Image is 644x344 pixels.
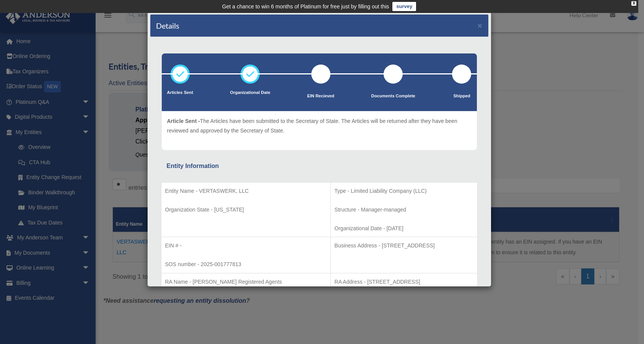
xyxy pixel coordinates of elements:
[335,241,473,250] p: Business Address - [STREET_ADDRESS]
[167,89,193,97] p: Articles Sent
[167,116,472,135] p: The Articles have been submitted to the Secretary of State. The Articles will be returned after t...
[478,21,483,29] button: ×
[392,2,416,11] a: survey
[167,118,200,124] span: Article Sent -
[307,92,334,100] p: EIN Recieved
[631,1,636,6] div: close
[335,277,473,287] p: RA Address - [STREET_ADDRESS]
[167,161,472,171] div: Entity Information
[230,89,270,97] p: Organizational Date
[335,186,473,196] p: Type - Limited Liability Company (LLC)
[165,241,327,250] p: EIN # -
[165,260,327,269] p: SOS number - 2025-001777813
[371,92,415,100] p: Documents Complete
[165,205,327,215] p: Organization State - [US_STATE]
[156,20,179,31] h4: Details
[452,92,471,100] p: Shipped
[335,205,473,215] p: Structure - Manager-managed
[222,2,389,11] div: Get a chance to win 6 months of Platinum for free just by filling out this
[335,224,473,233] p: Organizational Date - [DATE]
[165,186,327,196] p: Entity Name - VERTASWERK, LLC
[165,277,327,287] p: RA Name - [PERSON_NAME] Registered Agents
